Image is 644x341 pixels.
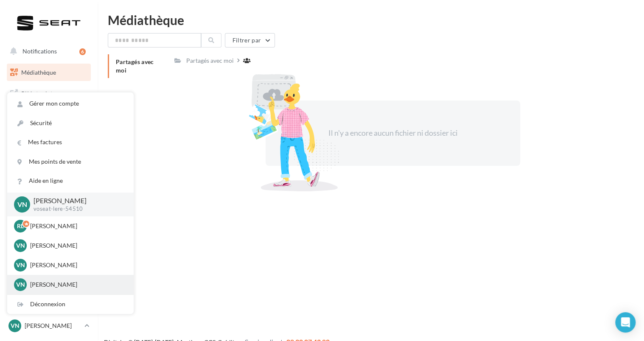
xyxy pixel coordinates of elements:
span: Partagés avec moi [116,58,154,74]
span: VN [16,241,25,250]
span: Notifications [22,48,57,55]
span: VN [16,280,25,289]
div: Open Intercom Messenger [615,312,636,333]
div: Déconnexion [7,295,134,314]
span: VN [16,261,25,269]
span: VN [11,321,20,330]
span: PLV et print personnalisable [21,88,87,106]
p: voseat-lere-54510 [34,205,120,213]
a: Mes points de vente [7,152,134,171]
button: Filtrer par [225,33,275,48]
span: VN [17,199,27,209]
span: Il n'y a encore aucun fichier ni dossier ici [328,128,458,137]
a: Aide en ligne [7,171,134,190]
a: Sécurité [7,114,134,133]
a: PLV et print personnalisable [5,84,92,109]
button: Notifications 6 [5,42,89,60]
p: [PERSON_NAME] [30,280,123,289]
span: Médiathèque [21,69,56,76]
p: [PERSON_NAME] [30,241,123,250]
p: [PERSON_NAME] [30,261,123,269]
a: Mes factures [7,133,134,152]
div: Médiathèque [108,14,634,26]
span: RL [17,222,24,230]
p: [PERSON_NAME] [30,222,123,230]
p: [PERSON_NAME] [34,196,120,206]
a: Médiathèque [5,64,92,81]
a: VN [PERSON_NAME] [7,318,91,334]
a: Gérer mon compte [7,94,134,113]
div: Partagés avec moi [186,56,234,65]
div: 6 [79,48,86,55]
p: [PERSON_NAME] [25,321,81,330]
